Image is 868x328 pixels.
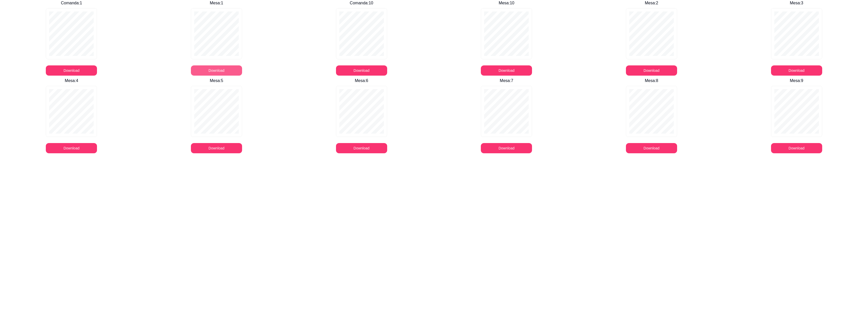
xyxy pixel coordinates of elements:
p: Mesa : 5 [145,78,288,84]
button: Download [46,143,97,153]
button: Download [481,65,532,76]
button: Download [336,65,387,76]
button: Download [336,143,387,153]
p: Mesa : 9 [725,78,868,84]
p: Mesa : 6 [290,78,433,84]
button: Download [481,143,532,153]
button: Download [46,65,97,76]
p: Mesa : 7 [435,78,578,84]
button: Download [191,65,242,76]
button: Download [626,143,677,153]
p: Mesa : 8 [580,78,723,84]
button: Download [771,143,822,153]
button: Download [771,65,822,76]
button: Download [191,143,242,153]
button: Download [626,65,677,76]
